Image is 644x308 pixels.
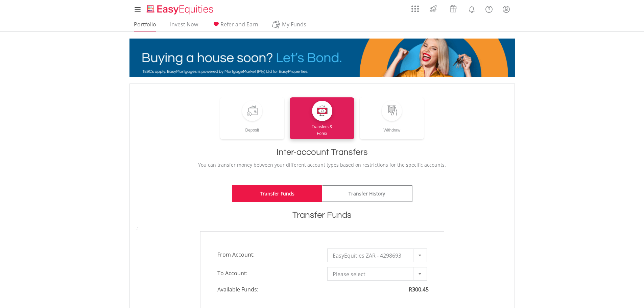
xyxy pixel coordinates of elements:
a: Transfers &Forex [290,97,354,139]
a: Invest Now [167,21,201,31]
a: Home page [144,2,216,15]
a: Transfer Funds [232,185,322,202]
a: My Profile [498,2,515,17]
div: Deposit [220,121,285,134]
span: Refer and Earn [220,21,258,28]
img: EasyMortage Promotion Banner [129,39,515,77]
span: My Funds [272,20,316,29]
span: R300.45 [409,286,429,293]
a: Vouchers [443,2,463,14]
span: EasyEquities ZAR - 4298693 [333,249,411,262]
div: Withdraw [360,121,424,134]
span: Available Funds: [212,286,322,293]
a: Refer and Earn [209,21,261,31]
span: Please select [333,267,411,281]
img: EasyEquities_Logo.png [145,4,216,15]
a: Withdraw [360,97,424,139]
h1: Inter-account Transfers [137,146,508,158]
a: Deposit [220,97,285,139]
p: You can transfer money between your different account types based on restrictions for the specifi... [137,162,508,168]
img: grid-menu-icon.svg [411,5,419,13]
a: Portfolio [131,21,159,31]
img: vouchers-v2.svg [448,3,459,14]
a: AppsGrid [407,2,423,13]
span: From Account: [212,248,322,261]
a: Transfer History [322,185,412,202]
span: To Account: [212,267,322,279]
h1: Transfer Funds [137,209,508,221]
a: FAQ's and Support [480,2,498,15]
div: Transfers & Forex [290,121,354,137]
img: thrive-v2.svg [428,3,439,14]
a: Notifications [463,2,480,15]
